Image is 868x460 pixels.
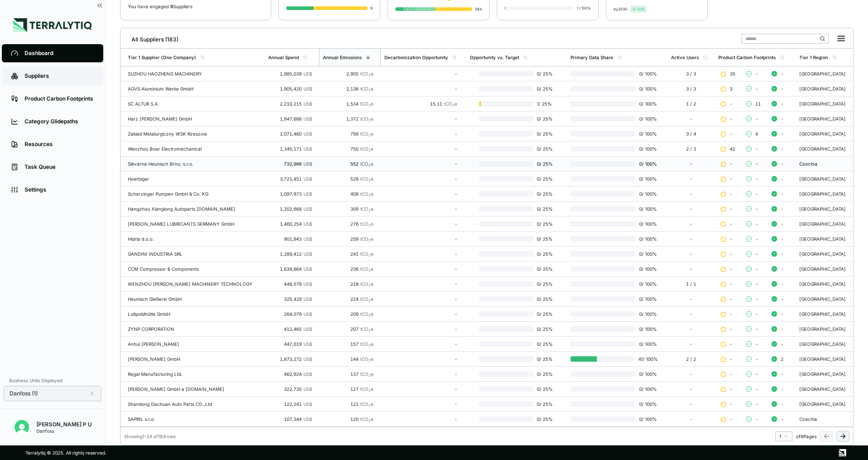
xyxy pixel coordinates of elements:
span: tCO e [444,101,457,106]
div: Product Carbon Footprints [718,55,776,60]
div: [GEOGRAPHIC_DATA] [799,341,849,347]
sub: 2 [368,103,371,107]
span: 0 / 100 % [636,131,658,136]
div: Scherzinger Pumpen GmbH & Co. KG [128,191,261,197]
span: - [755,266,758,272]
div: 1,947,686 [268,116,312,121]
div: [GEOGRAPHIC_DATA] [799,86,849,91]
span: US$ [303,356,312,362]
span: - [781,296,783,302]
div: 1 / 1 [671,281,711,287]
div: - [384,296,457,302]
span: US$ [303,161,312,167]
span: 9 [170,4,173,9]
span: - [781,206,783,212]
div: Tier 1 Region [799,55,828,60]
div: CCM Compressor & Components [128,266,261,272]
span: 0 / 100 % [636,251,658,257]
div: Harz [PERSON_NAME] GmbH [128,116,261,121]
div: 157 [323,341,373,347]
div: GANDINI INDUSTRIA SRL [128,251,261,257]
div: - [671,176,711,182]
div: - [671,326,711,332]
span: - [730,161,732,167]
span: 0 / 100 % [636,296,658,302]
span: tCO e [360,191,373,197]
span: - [730,101,732,106]
sub: 2 [368,253,371,258]
span: 11 [755,101,761,106]
span: 0 / 25 % [533,236,557,242]
p: You have engaged Suppliers [128,4,263,9]
div: AGVS Aluminium Werke GmbH [128,86,261,91]
sub: 2 [368,313,371,318]
div: 1,071,460 [268,131,312,136]
span: 0 / 100 % [636,326,658,332]
div: [PERSON_NAME] LUBRICANTS GERMANY GmbH [128,221,261,227]
span: tCO e [360,206,373,212]
div: Czechia [799,161,849,167]
div: Suppliers [25,72,94,80]
div: [GEOGRAPHIC_DATA] [799,266,849,272]
div: 447,019 [268,341,312,347]
sub: 2 [368,238,371,243]
span: US$ [303,296,312,302]
div: SC ALTUR S.A. [128,101,261,106]
div: Wenzhou Boer Electromechanical [128,146,261,152]
div: 264,079 [268,311,312,317]
span: - [781,251,783,257]
sub: 2 [368,73,371,77]
span: tCO e [360,146,373,152]
span: - [781,326,783,332]
sub: 2 [368,118,371,122]
div: - [384,251,457,257]
div: 228 [323,281,373,287]
sub: 2 [368,193,371,197]
span: 0 / 100 % [636,221,658,227]
span: - [730,326,732,332]
span: 0 / 25 % [533,86,557,91]
span: 1 / 25 % [533,101,557,106]
div: 207 [323,326,373,332]
span: 0 / 100 % [636,191,658,197]
span: - [781,116,783,121]
span: 0 / 100 % [636,86,658,91]
span: - [730,251,732,257]
div: 1 / 100% [577,5,591,11]
div: - [671,116,711,121]
span: - [730,236,732,242]
sub: 2 [452,103,454,107]
span: US$ [303,116,312,121]
div: [GEOGRAPHIC_DATA] [799,116,849,121]
div: 1 / 2 [671,101,711,106]
span: 0 / 100 % [636,101,658,106]
span: tCO e [360,311,373,317]
div: Heunisch Gießerei GmbH [128,296,261,302]
span: 0 / 25 % [533,221,557,227]
span: 0 / 25 % [533,296,557,302]
span: - [755,281,758,287]
span: 0 / 100 % [636,311,658,317]
span: tCO e [360,116,373,121]
div: Task Queue [25,163,94,171]
div: [GEOGRAPHIC_DATA] [799,296,849,302]
div: - [671,311,711,317]
span: 0 / 25 % [533,146,557,152]
span: - [755,221,758,227]
span: US$ [303,236,312,242]
span: - [781,161,783,167]
div: - [671,191,711,197]
span: tCO e [360,71,373,76]
sub: 2 [368,208,371,212]
span: 42 [730,146,735,152]
div: [GEOGRAPHIC_DATA] [799,236,849,242]
div: 1,905,420 [268,86,312,91]
div: Luitpoldhütte GmbH [128,311,261,317]
div: 276 [323,221,373,227]
div: - [384,326,457,332]
div: - [671,236,711,242]
button: Open user button [11,416,33,438]
div: 901,943 [268,236,312,242]
span: 0 / 100 % [636,161,658,167]
span: 0 / 100 % [636,236,658,242]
